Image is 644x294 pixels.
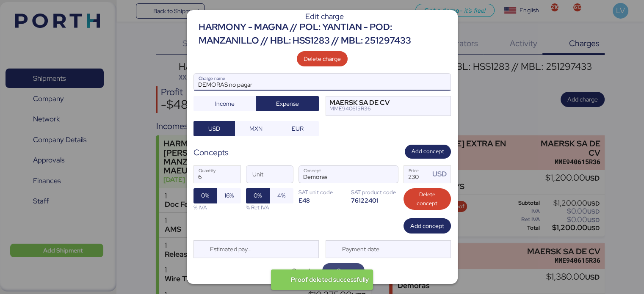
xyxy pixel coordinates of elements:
[201,190,209,201] span: 0%
[277,190,285,201] span: 4%
[249,124,263,134] span: MXN
[254,190,262,201] span: 0%
[193,121,235,136] button: USD
[292,124,304,134] span: EUR
[199,20,451,48] div: HARMONY - MAGNA // POL: YANTIAN - POD: MANZANILLO // HBL: HSS1283 // MBL: 251297433
[299,188,346,196] div: SAT unit code
[193,146,229,159] div: Concepts
[410,190,444,209] span: Delete concept
[329,106,390,112] div: MME940615R36
[194,74,451,91] input: Charge name
[292,266,310,276] span: Cancel
[297,51,348,66] button: Delete charge
[199,13,451,20] div: Edit charge
[208,124,220,134] span: USD
[405,145,451,159] button: Add concept
[193,188,217,203] button: 0%
[277,121,319,136] button: EUR
[410,221,444,231] span: Add concept
[351,188,398,196] div: SAT product code
[322,263,365,278] button: Save
[299,166,378,183] input: Concept
[304,54,341,64] span: Delete charge
[404,188,451,210] button: Delete concept
[224,190,234,201] span: 16%
[215,99,235,109] span: Income
[194,166,240,183] input: Quantity
[246,166,293,183] input: Unit
[432,169,450,179] div: USD
[270,188,293,203] button: 4%
[235,121,277,136] button: MXN
[291,272,369,288] div: Proof deleted successfully
[193,96,256,111] button: Income
[246,203,293,212] div: % Ret IVA
[337,266,350,276] span: Save
[404,166,430,183] input: Price
[256,96,319,111] button: Expense
[380,168,398,185] button: ConceptConcept
[404,218,451,234] button: Add concept
[193,203,241,212] div: % IVA
[299,196,346,204] div: E48
[276,99,299,109] span: Expense
[329,100,390,106] div: MAERSK SA DE CV
[412,147,444,156] span: Add concept
[280,263,322,278] button: Cancel
[246,188,270,203] button: 0%
[351,196,398,204] div: 76122401
[217,188,241,203] button: 16%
